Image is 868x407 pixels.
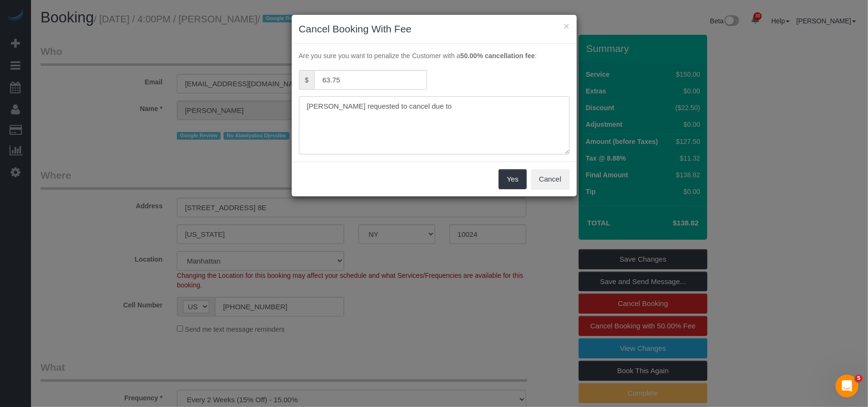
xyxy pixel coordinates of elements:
[499,169,526,189] button: Yes
[299,22,570,36] h3: Cancel Booking With Fee
[292,15,577,196] sui-modal: Cancel Booking With Fee
[531,169,570,189] button: Cancel
[299,70,315,90] span: $
[299,51,570,61] p: Are you sure you want to penalize the Customer with a :
[855,375,863,382] span: 5
[460,52,535,60] strong: 50.00% cancellation fee
[836,375,858,397] iframe: Intercom live chat
[563,21,569,31] button: ×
